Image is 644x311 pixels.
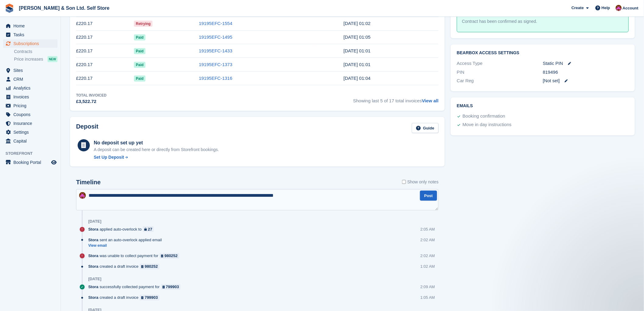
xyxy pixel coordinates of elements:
time: 2025-08-03 00:01:24 UTC [344,48,371,53]
span: Insurance [13,119,50,128]
span: Invoices [13,93,50,101]
h2: Timeline [76,179,101,186]
div: £3,522.72 [76,98,107,105]
h2: BearBox Access Settings [457,51,629,55]
img: Kate Standish [616,5,622,11]
a: menu [3,110,58,119]
label: Show only notes [402,179,439,185]
time: 2025-09-03 00:05:09 UTC [344,34,371,40]
a: Contracts [14,49,58,55]
div: NEW [47,56,58,62]
span: Help [602,5,610,11]
span: Price increases [14,56,43,62]
a: menu [3,158,58,167]
img: Kate Standish [79,192,86,199]
div: 2:05 AM [420,226,435,232]
span: Capital [13,137,50,145]
span: Paid [134,34,145,41]
time: 2025-07-03 00:01:04 UTC [344,62,371,67]
div: 980252 [164,253,177,259]
a: menu [3,39,58,48]
a: 19195EFC-1316 [199,76,232,81]
span: Stora [88,253,98,259]
a: 980252 [140,264,159,270]
span: Home [13,22,50,30]
div: [DATE] [88,277,101,282]
div: created a draft invoice [88,264,163,270]
div: applied auto-overlock to [88,226,157,232]
a: Preview store [50,159,58,166]
span: Create [572,5,584,11]
div: Total Invoiced [76,93,107,98]
a: menu [3,93,58,101]
span: Stora [88,237,98,243]
a: 19195EFC-1554 [199,21,232,26]
div: Booking confirmation [463,113,505,120]
div: 799903 [145,295,158,301]
div: 2:02 AM [420,253,435,259]
span: Account [623,5,639,11]
span: Tasks [13,30,50,39]
div: sent an auto-overlock applied email [88,237,165,243]
h2: Deposit [76,123,98,133]
img: stora-icon-8386f47178a22dfd0bd8f6a31ec36ba5ce8667c1dd55bd0f319d3a0aa187defe.svg [5,4,14,13]
span: Sites [13,66,50,75]
div: 1:02 AM [420,264,435,270]
span: Paid [134,62,145,68]
a: 799903 [161,284,181,290]
div: 819496 [543,69,629,76]
span: Paid [134,76,145,82]
a: menu [3,128,58,136]
div: No deposit set up yet [94,139,219,147]
time: 2025-10-03 00:02:21 UTC [344,21,371,26]
div: PIN [457,69,543,76]
div: created a draft invoice [88,295,163,301]
div: 2:02 AM [420,237,435,243]
span: Pricing [13,101,50,110]
a: menu [3,84,58,92]
a: View email [88,243,165,248]
a: menu [3,101,58,110]
span: Stora [88,284,98,290]
div: 27 [148,226,152,232]
td: £220.17 [76,58,134,72]
span: Storefront [5,150,61,157]
span: Settings [13,128,50,136]
div: was unable to collect payment for [88,253,182,259]
a: [PERSON_NAME] & Son Ltd. Self Store [16,3,112,13]
span: CRM [13,75,50,83]
span: Subscriptions [13,39,50,48]
div: Static PIN [543,60,629,67]
a: 27 [143,226,154,232]
div: [DATE] [88,219,101,224]
a: menu [3,30,58,39]
span: Retrying [134,21,152,27]
a: Set Up Deposit [94,154,219,161]
a: 980252 [159,253,179,259]
a: menu [3,119,58,128]
span: Showing last 5 of 17 total invoices [353,93,439,105]
a: 19195EFC-1495 [199,34,232,40]
td: £220.17 [76,30,134,44]
button: Post [420,191,437,201]
td: £220.17 [76,17,134,30]
a: menu [3,22,58,30]
div: Set Up Deposit [94,154,124,161]
div: Car Reg [457,77,543,84]
h2: Emails [457,104,629,108]
a: Price increases NEW [14,56,58,62]
span: Coupons [13,110,50,119]
td: £220.17 [76,44,134,58]
div: [Not set] [543,77,629,84]
a: 19195EFC-1373 [199,62,232,67]
div: Contract has been confirmed as signed. [462,18,624,25]
a: 19195EFC-1433 [199,48,232,53]
a: Guide [412,123,439,133]
a: menu [3,137,58,145]
div: 2:09 AM [420,284,435,290]
p: A deposit can be created here or directly from Storefront bookings. [94,147,219,153]
td: £220.17 [76,72,134,85]
input: Show only notes [402,179,406,185]
div: 980252 [145,264,158,270]
div: 1:05 AM [420,295,435,301]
